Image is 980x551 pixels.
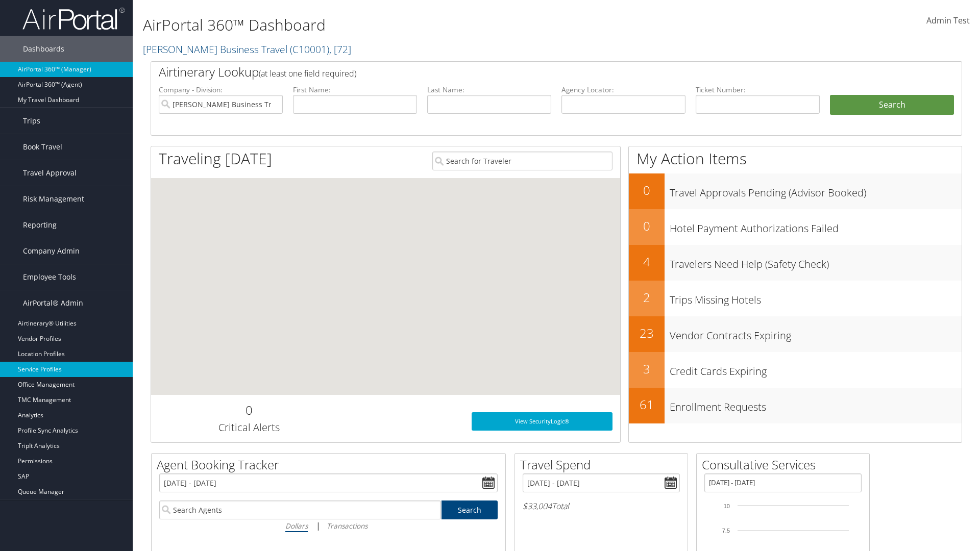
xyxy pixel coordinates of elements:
span: AirPortal® Admin [23,290,83,316]
h2: 0 [629,217,665,235]
h3: Travelers Need Help (Safety Check) [670,252,962,271]
h2: Travel Spend [520,456,688,473]
label: First Name: [293,85,417,95]
span: Dashboards [23,36,64,62]
a: 4Travelers Need Help (Safety Check) [629,245,962,281]
label: Last Name: [427,85,551,95]
h3: Trips Missing Hotels [670,288,962,307]
label: Company - Division: [159,85,283,95]
a: Search [442,500,498,519]
a: 0Hotel Payment Authorizations Failed [629,209,962,245]
h2: 0 [629,182,665,199]
span: (at least one field required) [259,68,356,79]
h3: Vendor Contracts Expiring [670,323,962,343]
h6: Total [523,500,680,512]
span: Admin Test [926,15,970,26]
h3: Travel Approvals Pending (Advisor Booked) [670,181,962,200]
span: ( C10001 ) [290,42,329,56]
h2: 4 [629,253,665,270]
span: Company Admin [23,238,80,264]
h2: Agent Booking Tracker [157,456,505,473]
h1: Traveling [DATE] [159,148,272,169]
div: | [159,519,498,532]
label: Agency Locator: [561,85,685,95]
i: Transactions [327,521,367,531]
a: 3Credit Cards Expiring [629,352,962,388]
span: Risk Management [23,186,84,212]
button: Search [830,95,954,115]
a: 23Vendor Contracts Expiring [629,316,962,352]
h2: 23 [629,324,665,342]
h1: AirPortal 360™ Dashboard [143,14,694,36]
span: , [ 72 ] [329,42,351,56]
a: View SecurityLogic® [472,412,612,431]
h3: Enrollment Requests [670,395,962,414]
h3: Credit Cards Expiring [670,359,962,379]
span: $33,004 [523,500,552,512]
h2: Consultative Services [702,456,869,473]
label: Ticket Number: [696,85,820,95]
h1: My Action Items [629,148,962,169]
a: Admin Test [926,5,970,37]
span: Travel Approval [23,160,77,186]
span: Reporting [23,212,57,238]
h2: Airtinerary Lookup [159,63,887,81]
a: 61Enrollment Requests [629,388,962,423]
span: Employee Tools [23,264,76,290]
img: airportal-logo.png [22,7,125,31]
h2: 3 [629,360,665,378]
h3: Critical Alerts [159,420,339,435]
a: 0Travel Approvals Pending (Advisor Booked) [629,173,962,209]
a: 2Trips Missing Hotels [629,281,962,316]
span: Trips [23,108,40,134]
a: [PERSON_NAME] Business Travel [143,42,351,56]
h2: 2 [629,289,665,306]
h2: 0 [159,402,339,419]
input: Search for Traveler [432,152,612,170]
i: Dollars [285,521,308,531]
h2: 61 [629,396,665,413]
h3: Hotel Payment Authorizations Failed [670,216,962,236]
tspan: 7.5 [722,528,730,534]
tspan: 10 [724,503,730,509]
span: Book Travel [23,134,62,160]
input: Search Agents [159,500,441,519]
